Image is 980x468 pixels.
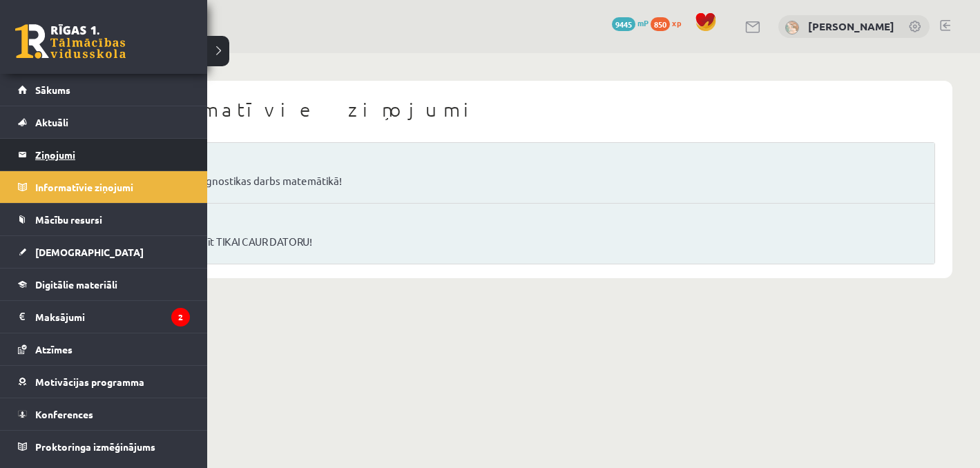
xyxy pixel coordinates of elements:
[15,24,126,59] a: Rīgas 1. Tālmācības vidusskola
[171,308,190,326] i: 2
[18,106,190,138] a: Aktuāli
[35,171,190,203] legend: Informatīvie ziņojumi
[35,408,93,420] span: Konferences
[18,139,190,170] a: Ziņojumi
[18,236,190,268] a: [DEMOGRAPHIC_DATA]
[118,173,917,189] a: Obligāts skolas diagnostikas darbs matemātikā!
[35,139,190,170] legend: Ziņojumi
[35,213,102,226] span: Mācību resursi
[35,376,144,388] span: Motivācijas programma
[35,301,190,333] legend: Maksājumi
[18,171,190,203] a: Informatīvie ziņojumi
[35,116,68,128] span: Aktuāli
[651,17,670,31] span: 850
[100,98,935,121] h1: Informatīvie ziņojumi
[785,21,799,35] img: Marta Laura Neļķe
[18,333,190,365] a: Atzīmes
[18,301,190,333] a: Maksājumi2
[118,234,917,250] a: Ieskaites drīkst pildīt TIKAI CAUR DATORU!
[35,278,117,291] span: Digitālie materiāli
[35,440,155,453] span: Proktoringa izmēģinājums
[18,269,190,300] a: Digitālie materiāli
[18,74,190,106] a: Sākums
[612,17,635,31] span: 9445
[18,431,190,462] a: Proktoringa izmēģinājums
[18,398,190,430] a: Konferences
[651,17,688,28] a: 850 xp
[808,19,894,33] a: [PERSON_NAME]
[637,17,648,28] span: mP
[18,204,190,235] a: Mācību resursi
[35,84,70,96] span: Sākums
[612,17,648,28] a: 9445 mP
[672,17,681,28] span: xp
[35,246,144,258] span: [DEMOGRAPHIC_DATA]
[35,343,73,355] span: Atzīmes
[18,366,190,398] a: Motivācijas programma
